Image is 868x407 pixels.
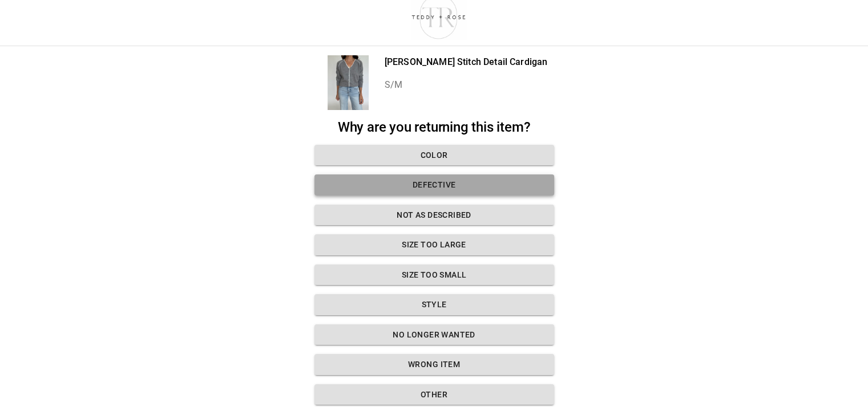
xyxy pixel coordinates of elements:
h2: Why are you returning this item? [314,119,554,136]
button: Other [314,384,554,405]
button: Not as described [314,205,554,226]
p: S/M [385,78,547,92]
button: Size too small [314,264,554,286]
button: No longer wanted [314,324,554,345]
button: Style [314,294,554,315]
button: Color [314,145,554,166]
button: Wrong Item [314,354,554,375]
p: [PERSON_NAME] Stitch Detail Cardigan [385,55,547,69]
button: Size too large [314,234,554,255]
button: Defective [314,174,554,196]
